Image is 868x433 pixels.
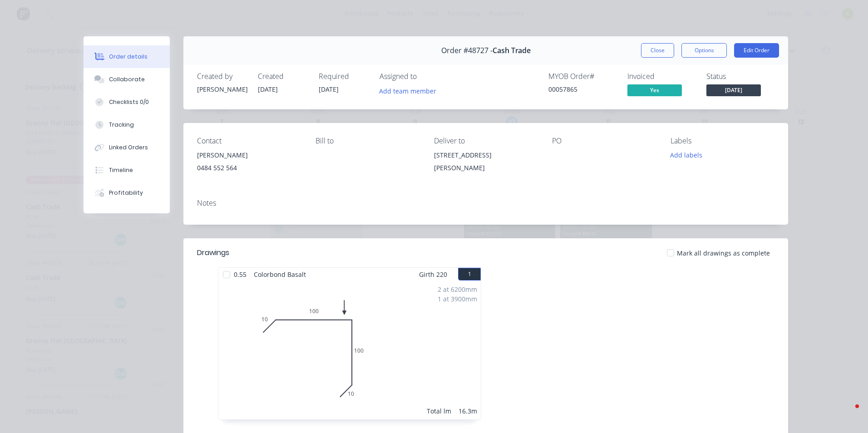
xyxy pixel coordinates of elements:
[706,72,774,81] div: Status
[666,149,707,161] button: Add labels
[319,72,369,81] div: Required
[706,84,761,96] span: [DATE]
[109,75,145,84] div: Collaborate
[441,46,493,55] span: Order #48727 -
[706,84,761,98] button: [DATE]
[734,43,779,58] button: Edit Order
[197,137,301,145] div: Contact
[434,149,538,174] div: [STREET_ADDRESS][PERSON_NAME]
[250,268,310,281] span: Colorbond Basalt
[109,189,143,197] div: Profitability
[671,137,774,145] div: Labels
[681,43,727,58] button: Options
[380,72,470,81] div: Assigned to
[84,182,170,204] button: Profitability
[197,247,229,258] div: Drawings
[459,406,477,416] div: 16.3m
[197,149,301,162] div: [PERSON_NAME]
[109,166,133,174] div: Timeline
[493,46,531,55] span: Cash Trade
[84,45,170,68] button: Order details
[552,137,656,145] div: PO
[548,72,616,81] div: MYOB Order #
[258,85,278,93] span: [DATE]
[375,84,441,97] button: Add team member
[197,162,301,174] div: 0484 552 564
[197,199,774,207] div: Notes
[438,285,477,294] div: 2 at 6200mm
[434,149,538,178] div: [STREET_ADDRESS][PERSON_NAME]
[84,136,170,159] button: Linked Orders
[419,268,447,281] span: Girth 220
[84,91,170,113] button: Checklists 0/0
[548,84,616,94] div: 00057865
[197,72,247,81] div: Created by
[109,53,148,61] div: Order details
[109,143,148,152] div: Linked Orders
[837,402,859,424] iframe: Intercom live chat
[84,159,170,182] button: Timeline
[230,268,250,281] span: 0.55
[258,72,308,81] div: Created
[218,281,481,419] div: 010100100102 at 6200mm1 at 3900mmTotal lm16.3m
[380,84,441,97] button: Add team member
[197,149,301,178] div: [PERSON_NAME]0484 552 564
[319,85,339,93] span: [DATE]
[434,137,538,145] div: Deliver to
[109,98,149,106] div: Checklists 0/0
[627,84,682,96] span: Yes
[641,43,674,58] button: Close
[109,121,134,129] div: Tracking
[84,68,170,91] button: Collaborate
[316,137,419,145] div: Bill to
[458,268,481,280] button: 1
[627,72,695,81] div: Invoiced
[427,406,451,416] div: Total lm
[197,84,247,94] div: [PERSON_NAME]
[677,248,770,258] span: Mark all drawings as complete
[438,294,477,304] div: 1 at 3900mm
[84,113,170,136] button: Tracking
